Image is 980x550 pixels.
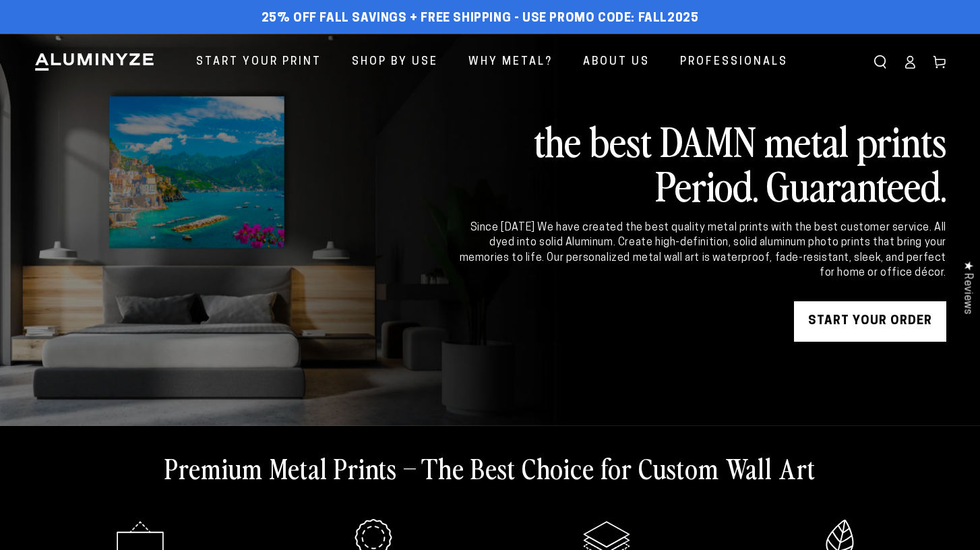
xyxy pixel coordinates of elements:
a: Start Your Print [186,44,332,80]
summary: Search our site [865,47,895,77]
h2: the best DAMN metal prints Period. Guaranteed. [457,118,946,207]
a: Why Metal? [458,44,563,80]
div: Click to open Judge.me floating reviews tab [954,250,980,325]
span: Start Your Print [196,53,321,72]
img: Aluminyze [34,52,155,72]
span: Why Metal? [468,53,553,72]
span: Professionals [680,53,788,72]
div: Since [DATE] We have created the best quality metal prints with the best customer service. All dy... [457,220,946,281]
a: Professionals [670,44,798,80]
span: Shop By Use [352,53,438,72]
a: Shop By Use [342,44,448,80]
a: About Us [573,44,660,80]
h2: Premium Metal Prints – The Best Choice for Custom Wall Art [164,450,816,485]
a: START YOUR Order [794,301,946,342]
span: About Us [583,53,650,72]
span: 25% off FALL Savings + Free Shipping - Use Promo Code: FALL2025 [262,11,699,26]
